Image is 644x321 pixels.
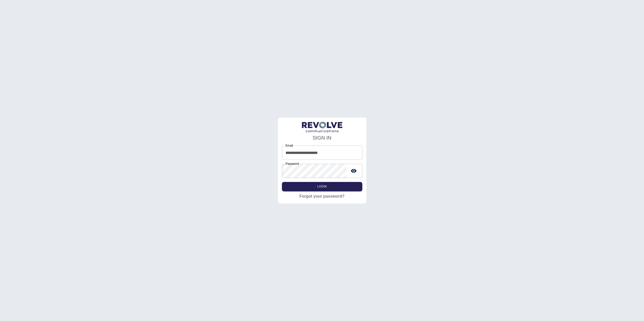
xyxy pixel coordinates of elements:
[282,182,362,191] button: Login
[285,143,293,148] label: Email
[285,162,299,166] label: Password
[349,166,359,176] button: toggle password visibility
[302,122,342,132] img: LogoText
[299,193,345,199] a: Forgot your password?
[282,134,362,142] h4: SIGN IN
